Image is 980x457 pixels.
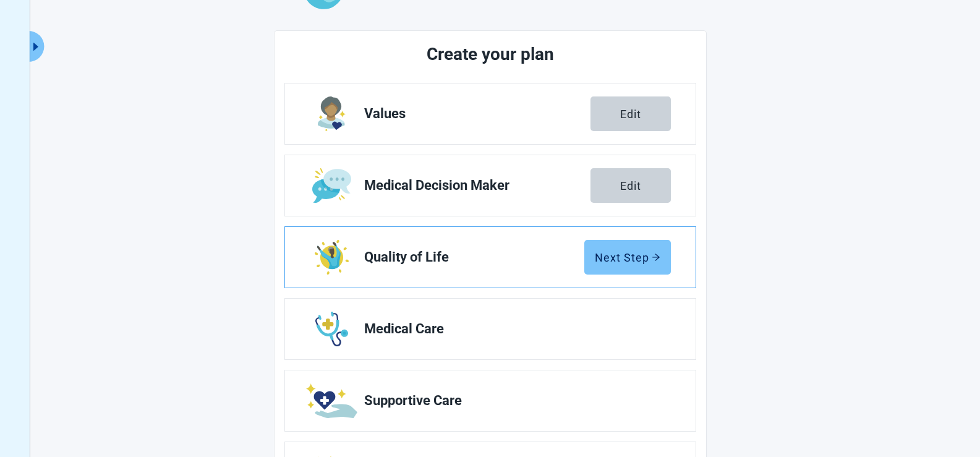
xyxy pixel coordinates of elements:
a: Edit Medical Care section [285,299,696,359]
a: Edit Quality of Life section [285,227,696,288]
a: Edit Supportive Care section [285,370,696,431]
span: Quality of Life [364,250,584,265]
a: Edit Values section [285,83,696,144]
button: Expand menu [28,31,44,62]
div: Edit [620,108,641,120]
div: Edit [620,179,641,192]
button: Edit [590,96,671,131]
button: Next Steparrow-right [584,240,671,275]
span: arrow-right [652,253,660,262]
span: Medical Decision Maker [364,178,590,193]
span: caret-right [30,41,41,53]
span: Values [364,106,590,121]
span: Medical Care [364,322,661,336]
span: Supportive Care [364,393,661,408]
h2: Create your plan [331,41,650,68]
button: Edit [590,168,671,203]
div: Next Step [595,251,660,263]
a: Edit Medical Decision Maker section [285,155,696,216]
